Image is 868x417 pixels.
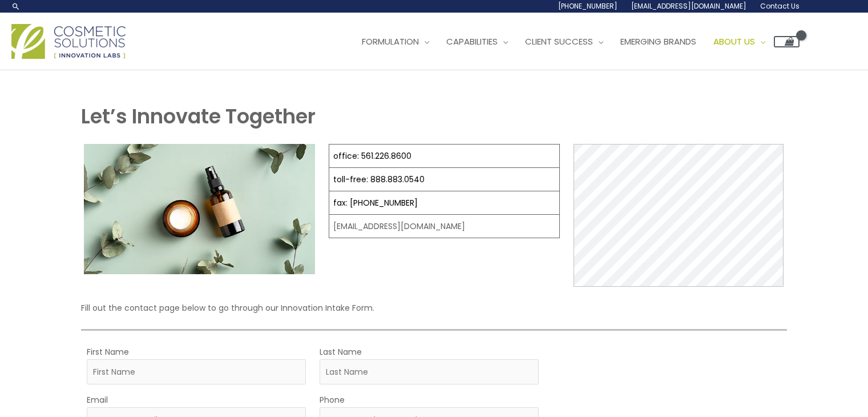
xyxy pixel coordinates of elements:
nav: Site Navigation [345,25,800,59]
a: Client Success [516,25,612,59]
label: Email [87,392,108,407]
strong: Let’s Innovate Together [81,102,316,130]
td: [EMAIL_ADDRESS][DOMAIN_NAME] [329,215,559,238]
p: Fill out the contact page below to go through our Innovation Intake Form. [81,300,787,315]
img: Contact page image for private label skincare manufacturer Cosmetic solutions shows a skin care b... [84,144,315,274]
a: office: 561.226.8600 [333,150,411,162]
a: toll-free: 888.883.0540 [333,174,425,185]
span: Capabilities [446,35,498,47]
input: Last Name [320,359,539,384]
a: Emerging Brands [612,25,705,59]
a: fax: [PHONE_NUMBER] [333,197,418,209]
label: First Name [87,344,129,359]
a: Capabilities [438,25,516,59]
a: Search icon link [11,2,21,11]
img: Cosmetic Solutions Logo [11,24,126,59]
span: [PHONE_NUMBER] [558,1,617,11]
span: Contact Us [760,1,800,11]
span: Client Success [525,35,593,47]
span: About Us [713,35,755,47]
a: About Us [705,25,774,59]
span: [EMAIL_ADDRESS][DOMAIN_NAME] [631,1,746,11]
input: First Name [87,359,306,384]
span: Formulation [362,35,419,47]
label: Last Name [320,344,362,359]
span: Emerging Brands [620,35,696,47]
a: View Shopping Cart, empty [774,36,800,47]
label: Phone [320,392,345,407]
a: Formulation [353,25,438,59]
